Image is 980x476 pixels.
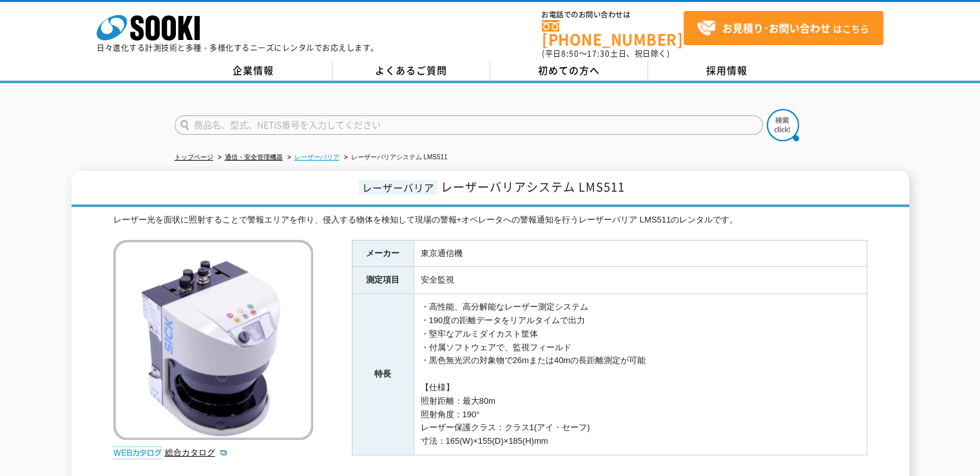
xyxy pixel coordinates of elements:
td: ・高性能、高分解能なレーザー測定システム ・190度の距離データをリアルタイムで出力 ・堅牢なアルミダイカスト筐体 ・付属ソフトウェアで、監視フィールド ・黒色無光沢の対象物で26mまたは40m... [414,294,867,455]
span: 初めての方へ [538,63,600,77]
img: btn_search.png [767,109,799,141]
span: はこちら [697,19,869,38]
a: 初めての方へ [490,61,648,81]
a: 採用情報 [648,61,806,81]
td: 東京通信機 [414,240,867,267]
img: webカタログ [113,446,162,459]
li: レーザーバリアシステム LMS511 [341,151,448,164]
div: レーザー光を面状に照射することで警報エリアを作り、侵入する物体を検知して現場の警報+オペレータへの警報通知を行うレーザーバリア LMS511のレンタルです。 [113,213,867,227]
td: 安全監視 [414,267,867,294]
p: 日々進化する計測技術と多種・多様化するニーズにレンタルでお応えします。 [97,44,379,52]
th: メーカー [352,240,414,267]
a: 総合カタログ [165,448,228,457]
span: 17:30 [587,48,610,59]
a: お見積り･お問い合わせはこちら [684,11,883,45]
input: 商品名、型式、NETIS番号を入力してください [175,115,763,135]
span: (平日 ～ 土日、祝日除く) [542,48,669,59]
strong: お見積り･お問い合わせ [722,20,831,35]
a: 企業情報 [175,61,332,81]
a: レーザーバリア [294,154,340,161]
span: レーザーバリア [359,180,437,195]
th: 特長 [352,294,414,455]
span: 8:50 [561,48,579,59]
img: レーザーバリアシステム LMS511 [113,240,313,440]
th: 測定項目 [352,267,414,294]
span: レーザーバリアシステム LMS511 [441,178,625,195]
a: 通信・安全管理機器 [225,154,283,161]
a: トップページ [175,154,213,161]
a: [PHONE_NUMBER] [542,20,684,46]
span: お電話でのお問い合わせは [542,11,684,19]
a: よくあるご質問 [332,61,490,81]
